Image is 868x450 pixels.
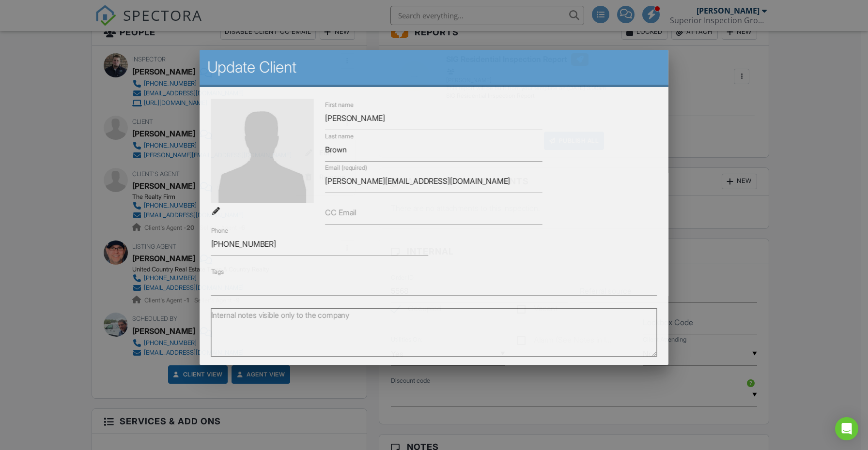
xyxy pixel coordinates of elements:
label: Last name [325,132,354,141]
label: First name [325,101,354,109]
label: Tags [211,268,224,275]
label: Phone [211,226,228,235]
label: Email (required) [325,164,367,172]
h2: Update Client [207,58,661,77]
img: default-user-f0147aede5fd5fa78ca7ade42f37bd4542148d508eef1c3d3ea960f66861d68b.jpg [211,99,314,203]
label: CC Email [325,207,356,218]
div: Open Intercom Messenger [835,417,858,440]
label: Internal notes visible only to the company [211,310,350,320]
